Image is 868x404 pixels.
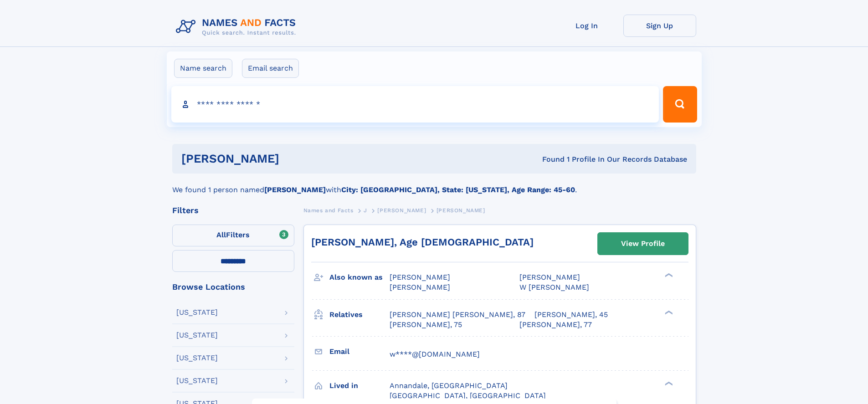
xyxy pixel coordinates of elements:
[242,59,299,78] label: Email search
[519,283,589,291] span: W [PERSON_NAME]
[663,380,673,386] div: ❯
[264,185,326,194] b: [PERSON_NAME]
[390,391,546,400] span: [GEOGRAPHIC_DATA], [GEOGRAPHIC_DATA]
[598,233,688,255] a: View Profile
[216,230,226,239] span: All
[550,15,623,37] a: Log In
[390,381,508,390] span: Annandale, [GEOGRAPHIC_DATA]
[329,344,390,359] h3: Email
[176,332,218,339] div: [US_STATE]
[623,15,696,37] a: Sign Up
[390,320,462,330] a: [PERSON_NAME], 75
[311,236,534,248] a: [PERSON_NAME], Age [DEMOGRAPHIC_DATA]
[176,354,218,362] div: [US_STATE]
[390,273,450,281] span: [PERSON_NAME]
[341,185,575,194] b: City: [GEOGRAPHIC_DATA], State: [US_STATE], Age Range: 45-60
[172,15,303,39] img: Logo Names and Facts
[303,205,354,216] a: Names and Facts
[390,283,450,291] span: [PERSON_NAME]
[364,207,367,214] span: J
[176,377,218,384] div: [US_STATE]
[181,153,411,164] h1: [PERSON_NAME]
[663,86,697,123] button: Search Button
[171,86,659,123] input: search input
[176,309,218,316] div: [US_STATE]
[377,205,426,216] a: [PERSON_NAME]
[663,272,673,278] div: ❯
[172,283,294,291] div: Browse Locations
[519,320,592,330] a: [PERSON_NAME], 77
[534,310,608,320] a: [PERSON_NAME], 45
[519,273,580,281] span: [PERSON_NAME]
[621,233,665,254] div: View Profile
[329,378,390,394] h3: Lived in
[172,174,696,195] div: We found 1 person named with .
[377,207,426,214] span: [PERSON_NAME]
[437,207,485,214] span: [PERSON_NAME]
[329,307,390,322] h3: Relatives
[411,154,687,164] div: Found 1 Profile In Our Records Database
[172,225,294,246] label: Filters
[390,310,525,320] a: [PERSON_NAME] [PERSON_NAME], 87
[364,205,367,216] a: J
[174,59,232,78] label: Name search
[329,270,390,285] h3: Also known as
[663,309,673,315] div: ❯
[172,206,294,215] div: Filters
